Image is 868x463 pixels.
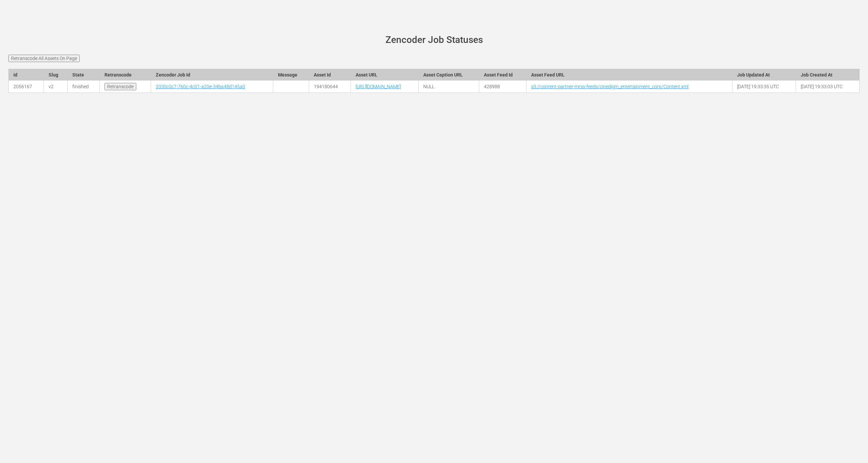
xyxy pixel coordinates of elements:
[418,69,479,81] th: Asset Caption URL
[479,81,526,93] td: 428988
[796,81,860,93] td: [DATE] 19:33:03 UTC
[156,84,245,89] a: 3330c0c7-760c-4c01-a20e-34ba48d145a0
[526,69,732,81] th: Asset Feed URL
[151,69,273,81] th: Zencoder Job Id
[796,69,860,81] th: Job Created At
[44,69,67,81] th: Slug
[732,81,796,93] td: [DATE] 19:33:35 UTC
[9,81,44,93] td: 2056167
[44,81,67,93] td: v2
[479,69,526,81] th: Asset Feed Id
[68,81,100,93] td: finished
[68,69,100,81] th: State
[531,84,689,89] a: s3://content-partner-mrss-feeds/cinedigm_entertainment_corp/Content.xml
[351,69,418,81] th: Asset URL
[732,69,796,81] th: Job Updated At
[356,84,401,89] a: [URL][DOMAIN_NAME]
[104,83,136,90] input: Retranscode
[100,69,151,81] th: Retranscode
[8,55,80,62] input: Retranscode All Assets On Page
[18,35,850,45] h1: Zencoder Job Statuses
[309,69,351,81] th: Asset Id
[273,69,309,81] th: Message
[9,69,44,81] th: Id
[418,81,479,93] td: NULL
[309,81,351,93] td: 194180644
